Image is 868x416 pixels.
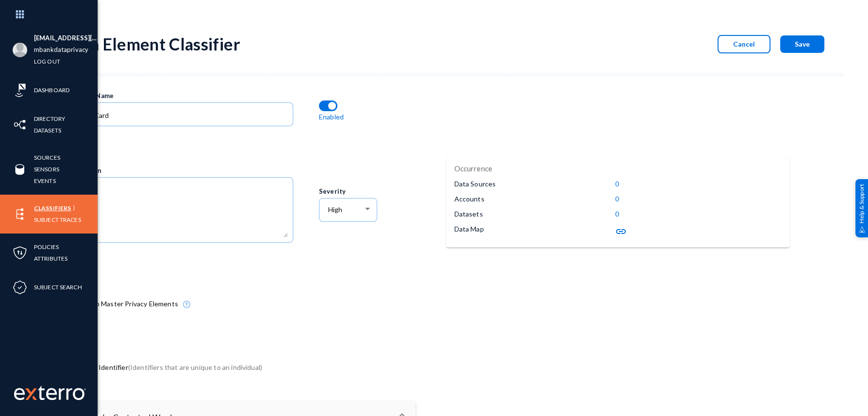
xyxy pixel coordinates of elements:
span: Direct Identifier [78,360,262,375]
span: Map to Master Privacy Elements [78,297,178,311]
span: High [328,205,342,214]
img: exterro-work-mark.svg [14,385,86,400]
a: Subject Search [34,282,82,293]
a: Datasets [34,125,61,136]
a: Directory [34,113,65,124]
p: Datasets [454,209,483,219]
input: Name [73,111,288,120]
li: [EMAIL_ADDRESS][DOMAIN_NAME] [34,33,98,44]
a: Log out [34,56,60,67]
p: Occurrence [454,163,492,174]
a: Attributes [34,253,67,264]
a: Classifiers [34,202,71,214]
img: help_support.svg [859,226,865,233]
div: Classifier Name [64,91,318,101]
button: Save [780,35,824,53]
p: Data Map [454,224,484,234]
span: Save [795,40,810,48]
img: blank-profile-picture.png [13,43,27,57]
mat-icon: link [615,226,627,237]
img: icon-compliance.svg [13,280,27,295]
img: app launcher [5,4,34,25]
img: icon-inventory.svg [13,117,27,132]
img: exterro-logo.svg [25,388,37,400]
div: Severity [319,187,433,197]
a: Sensors [34,164,59,175]
a: Subject Traces [34,214,81,225]
p: 0 [615,179,619,189]
a: Sources [34,152,60,163]
img: icon-elements.svg [13,207,27,221]
img: icon-sources.svg [13,162,27,177]
img: icon-risk-sonar.svg [13,83,27,98]
a: mbankdataprivacy [34,44,88,55]
p: 0 [615,209,619,219]
p: Accounts [454,194,484,204]
div: Description [64,166,318,176]
img: icon-policies.svg [13,246,27,260]
button: Cancel [718,35,770,53]
span: (Identifiers that are unique to an individual) [128,363,262,371]
p: 0 [615,194,619,204]
span: Cancel [733,40,755,48]
a: Dashboard [34,84,69,96]
div: Help & Support [855,179,868,237]
a: Events [34,175,56,186]
div: Data Element Classifier [64,34,240,54]
p: Data Sources [454,179,496,189]
p: Enabled [319,112,344,122]
a: Policies [34,241,59,252]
